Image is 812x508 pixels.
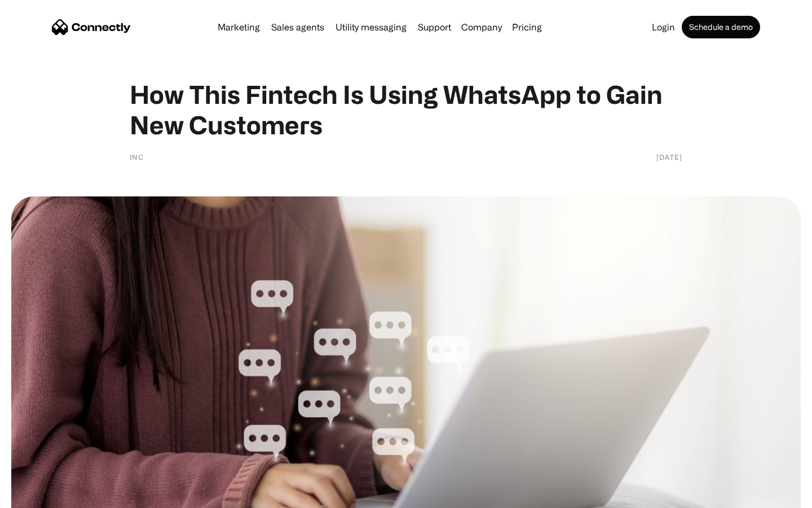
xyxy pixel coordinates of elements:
[461,19,502,35] div: Company
[23,488,68,504] ul: Language list
[213,23,264,32] a: Marketing
[130,79,682,140] h1: How This Fintech Is Using WhatsApp to Gain New Customers
[647,23,679,32] a: Login
[267,23,329,32] a: Sales agents
[656,151,682,163] div: [DATE]
[331,23,411,32] a: Utility messaging
[130,151,144,163] div: INC
[682,16,760,38] a: Schedule a demo
[507,23,546,32] a: Pricing
[413,23,456,32] a: Support
[11,488,68,504] aside: Language selected: English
